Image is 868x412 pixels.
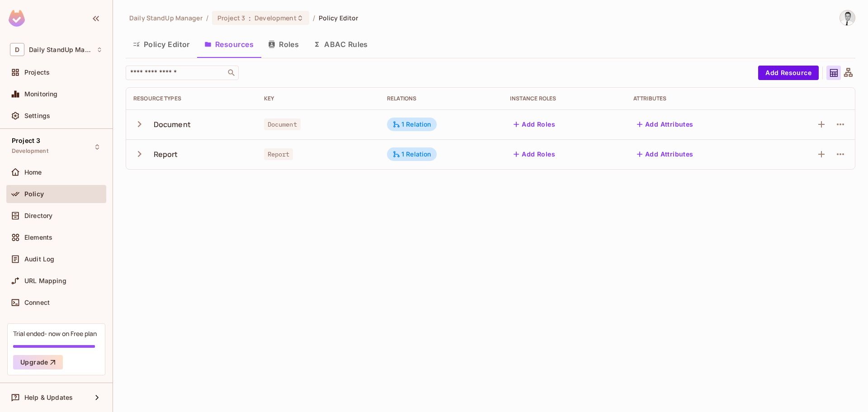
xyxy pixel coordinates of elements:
span: Audit Log [24,256,54,263]
span: Settings [24,112,50,119]
span: D [10,43,24,56]
span: Report [264,148,293,160]
button: Roles [261,33,306,56]
div: 1 Relation [392,150,431,158]
span: Projects [24,69,50,76]
span: Development [12,147,48,155]
button: Add Resource [758,66,819,80]
span: Development [255,14,296,22]
div: Resource Types [133,95,250,102]
button: Add Attributes [633,147,697,161]
span: Directory [24,212,52,219]
button: Policy Editor [126,33,197,56]
span: the active workspace [129,14,203,22]
button: ABAC Rules [306,33,375,56]
li: / [313,14,315,22]
button: Add Roles [510,147,559,161]
div: Trial ended- now on Free plan [13,329,97,338]
span: Elements [24,234,52,241]
span: Connect [24,299,50,306]
img: Goran Jovanovic [840,10,855,25]
span: : [248,14,251,22]
span: Project 3 [12,137,40,144]
span: URL Mapping [24,277,66,284]
span: Monitoring [24,90,58,98]
div: 1 Relation [392,120,431,128]
div: Report [154,149,178,159]
img: SReyMgAAAABJRU5ErkJggg== [9,10,25,27]
li: / [206,14,208,22]
span: Project 3 [217,14,245,22]
button: Resources [197,33,261,56]
div: Instance roles [510,95,618,102]
button: Upgrade [13,355,63,369]
div: Attributes [633,95,761,102]
div: Document [154,119,191,129]
span: Workspace: Daily StandUp Manager [29,46,92,53]
span: Document [264,118,301,130]
button: Add Attributes [633,117,697,132]
span: Policy Editor [319,14,359,22]
span: Policy [24,190,44,198]
div: Key [264,95,373,102]
div: Relations [387,95,495,102]
button: Add Roles [510,117,559,132]
span: Help & Updates [24,394,73,401]
span: Home [24,169,42,176]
